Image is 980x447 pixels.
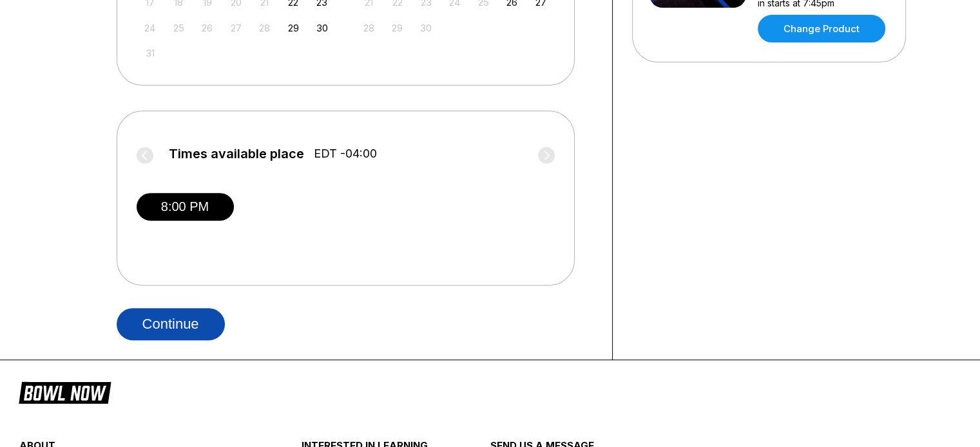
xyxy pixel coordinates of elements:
div: Not available Sunday, September 28th, 2025 [360,19,378,37]
div: Not available Sunday, August 24th, 2025 [141,19,159,37]
div: Not available Thursday, August 28th, 2025 [256,19,273,37]
div: Choose Friday, August 29th, 2025 [285,19,302,37]
div: Not available Sunday, August 31st, 2025 [141,44,159,62]
div: Not available Tuesday, August 26th, 2025 [198,19,216,37]
div: Choose Saturday, August 30th, 2025 [313,19,331,37]
a: Change Product [758,15,885,42]
span: Times available place [169,147,304,161]
div: Not available Monday, September 29th, 2025 [389,19,406,37]
div: Not available Tuesday, September 30th, 2025 [418,19,435,37]
div: Not available Wednesday, August 27th, 2025 [227,19,245,37]
span: EDT -04:00 [314,147,377,161]
div: Not available Monday, August 25th, 2025 [170,19,187,37]
button: Continue [117,308,225,340]
button: 8:00 PM [137,193,234,221]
